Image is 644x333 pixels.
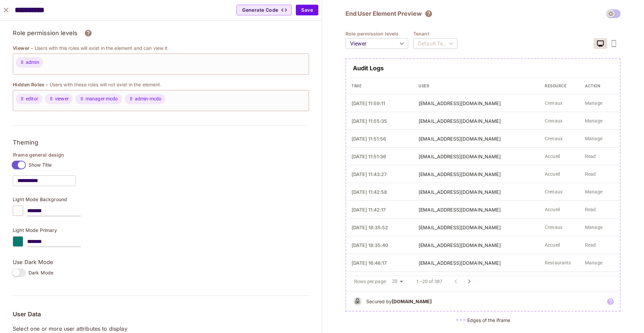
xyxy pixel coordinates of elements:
span: editor [26,95,38,102]
div: Default Tenant [413,34,458,53]
p: 1–20 of 387 [416,278,442,285]
td: Manage [580,272,620,289]
td: Accueil [539,165,580,183]
td: Read [580,201,620,219]
td: Read [580,165,620,183]
p: Select one or more user attributes to display [13,325,309,332]
h3: Theming [13,138,309,148]
div: 20 [389,276,406,286]
h4: Tenant [413,30,463,37]
span: Hidden Roles - [13,81,48,88]
h5: Secured by [366,298,432,305]
button: Save [296,5,318,15]
td: Manage [580,112,620,130]
span: Dark Mode [29,269,53,276]
p: [EMAIL_ADDRESS][DOMAIN_NAME] [419,189,534,195]
p: [EMAIL_ADDRESS][DOMAIN_NAME] [419,260,534,266]
th: User [413,78,539,94]
td: Manage [580,219,620,236]
h4: [DATE] 11:42:58 [352,189,408,195]
h4: [DATE] 11:43:27 [352,171,408,177]
th: action [580,78,620,94]
h2: End User Element Preview [345,10,421,18]
p: Users with this roles will exist in the element and can view it. [35,45,169,51]
td: Read [580,236,620,254]
span: manager-mcdo [86,95,118,102]
h4: [DATE] 11:59:11 [352,100,408,106]
span: admin [26,59,39,66]
td: Crenaux [539,219,580,236]
img: b&w logo [352,295,364,308]
h3: Role permission levels [13,28,77,38]
p: Users with these roles will not exist in the element. [50,81,162,88]
span: admin-mcdo [135,95,162,102]
button: Generate Code [236,5,292,15]
th: resource [539,78,580,94]
span: Viewer - [13,45,33,52]
p: [EMAIL_ADDRESS][DOMAIN_NAME] [419,100,534,106]
h4: [DATE] 18:35:52 [352,224,408,231]
td: Restaurants [539,254,580,272]
svg: Assign roles to different permission levels and grant users the correct rights over each element.... [84,29,92,37]
td: Crenaux [539,183,580,201]
p: [EMAIL_ADDRESS][DOMAIN_NAME] [419,136,534,142]
h5: Edges of the iframe [467,317,510,323]
p: [EMAIL_ADDRESS][DOMAIN_NAME] [419,224,534,231]
h4: [DATE] 18:35:40 [352,242,408,248]
td: Crenaux [539,130,580,148]
h2: Audit Logs [353,64,613,72]
p: Light Mode Primary [13,228,309,233]
p: [EMAIL_ADDRESS][DOMAIN_NAME] [419,242,534,248]
td: Accueil [539,201,580,219]
td: Crenaux [539,112,580,130]
h5: User Data [13,311,309,318]
span: Show Title [29,162,52,168]
h4: [DATE] 16:46:17 [352,260,408,266]
h4: [DATE] 11:51:36 [352,153,408,160]
td: Read [580,148,620,165]
td: Manage [580,130,620,148]
h4: [DATE] 11:42:17 [352,206,408,213]
td: Manage [580,254,620,272]
div: Viewer [345,34,408,53]
p: Rows per page: [354,278,387,285]
b: [DOMAIN_NAME] [392,299,432,304]
p: Use Dark Mode [13,258,309,266]
span: viewer [55,95,69,102]
button: Go to next page [463,275,476,288]
td: Accueil [539,148,580,165]
svg: The element will only show tenant specific content. No user information will be visible across te... [425,10,433,18]
h4: Role permission levels [345,30,413,37]
td: Crenaux [539,94,580,112]
p: Light Mode Background [13,197,309,202]
p: [EMAIL_ADDRESS][DOMAIN_NAME] [419,118,534,124]
th: Time [346,78,413,94]
h4: [DATE] 11:51:56 [352,136,408,142]
p: [EMAIL_ADDRESS][DOMAIN_NAME] [419,171,534,177]
td: Manage [580,183,620,201]
td: Accueil [539,236,580,254]
h4: [DATE] 11:55:35 [352,118,408,124]
td: Manage [580,94,620,112]
p: [EMAIL_ADDRESS][DOMAIN_NAME] [419,153,534,160]
span: coming soon [607,38,621,49]
td: Departements [539,272,580,289]
p: [EMAIL_ADDRESS][DOMAIN_NAME] [419,206,534,213]
h4: Iframe general design [13,152,309,158]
